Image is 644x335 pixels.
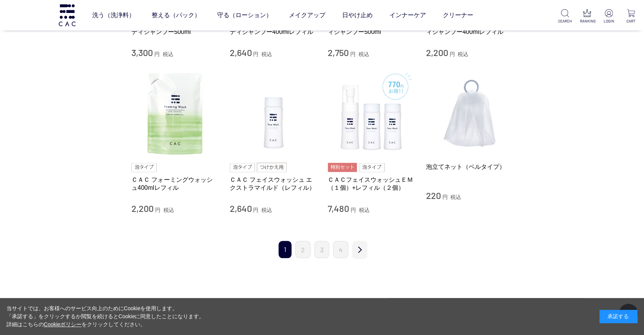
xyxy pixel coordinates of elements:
[426,47,448,58] span: 2,200
[230,163,255,172] img: 泡タイプ
[257,163,287,172] img: つけかえ用
[163,207,174,213] span: 税込
[359,163,384,172] img: 泡タイプ
[449,51,455,57] span: 円
[426,70,513,157] img: 泡立てネット（ベルタイプ）
[253,51,258,57] span: 円
[624,9,638,24] a: CART
[253,207,258,213] span: 円
[328,163,357,172] img: 特別セット
[131,176,218,192] a: ＣＡＣ フォーミングウォッシュ400mlレフィル
[352,241,367,259] a: 次
[92,5,135,26] a: 洗う（洗浄料）
[230,47,252,58] span: 2,640
[442,194,447,200] span: 円
[450,194,461,200] span: 税込
[154,51,160,57] span: 円
[279,241,292,258] span: 1
[602,18,616,24] p: LOGIN
[131,70,218,157] img: ＣＡＣ フォーミングウォッシュ400mlレフィル
[230,70,317,157] img: ＣＡＣ フェイスウォッシュ エクストラマイルド（レフィル）
[230,176,317,192] a: ＣＡＣ フェイスウォッシュ エクストラマイルド（レフィル）
[328,47,349,58] span: 2,750
[289,5,325,26] a: メイクアップ
[314,241,329,258] a: 3
[458,51,468,57] span: 税込
[44,321,82,327] a: Cookieポリシー
[624,18,638,24] p: CART
[359,51,369,57] span: 税込
[217,5,272,26] a: 守る（ローション）
[333,241,348,258] a: 4
[426,190,441,201] span: 220
[342,5,373,26] a: 日やけ止め
[351,207,356,213] span: 円
[152,5,200,26] a: 整える（パック）
[131,163,157,172] img: 泡タイプ
[58,4,77,26] img: logo
[6,305,205,329] div: 当サイトでは、お客様へのサービス向上のためにCookieを使用します。 「承諾する」をクリックするか閲覧を続けるとCookieに同意したことになります。 詳細はこちらの をクリックしてください。
[426,163,513,171] a: 泡立てネット（ベルタイプ）
[328,70,415,157] img: ＣＡＣフェイスウォッシュＥＭ（１個）+レフィル（２個）
[163,51,173,57] span: 税込
[443,5,473,26] a: クリーナー
[580,18,594,24] p: RANKING
[261,207,272,213] span: 税込
[350,51,356,57] span: 円
[155,207,160,213] span: 円
[131,203,154,214] span: 2,200
[599,310,638,323] div: 承諾する
[602,9,616,24] a: LOGIN
[389,5,426,26] a: インナーケア
[131,47,153,58] span: 3,300
[295,241,311,258] a: 2
[558,9,572,24] a: SEARCH
[328,176,415,192] a: ＣＡＣフェイスウォッシュＥＭ（１個）+レフィル（２個）
[230,203,252,214] span: 2,640
[580,9,594,24] a: RANKING
[261,51,272,57] span: 税込
[359,207,370,213] span: 税込
[328,203,349,214] span: 7,480
[558,18,572,24] p: SEARCH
